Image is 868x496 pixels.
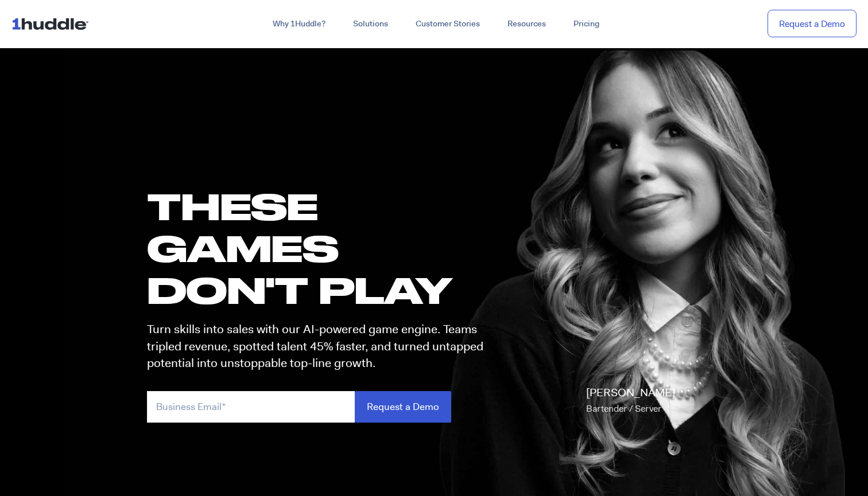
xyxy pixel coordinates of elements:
input: Request a Demo [355,391,451,423]
span: Bartender / Server [586,403,661,415]
a: Why 1Huddle? [259,14,339,34]
h1: these GAMES DON'T PLAY [147,185,494,311]
a: Solutions [339,14,402,34]
a: Pricing [560,14,613,34]
input: Business Email* [147,391,355,423]
a: Resources [494,14,560,34]
a: Request a Demo [768,10,857,38]
img: ... [11,13,94,34]
p: [PERSON_NAME] [586,385,675,417]
p: Turn skills into sales with our AI-powered game engine. Teams tripled revenue, spotted talent 45%... [147,321,494,372]
a: Customer Stories [402,14,494,34]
